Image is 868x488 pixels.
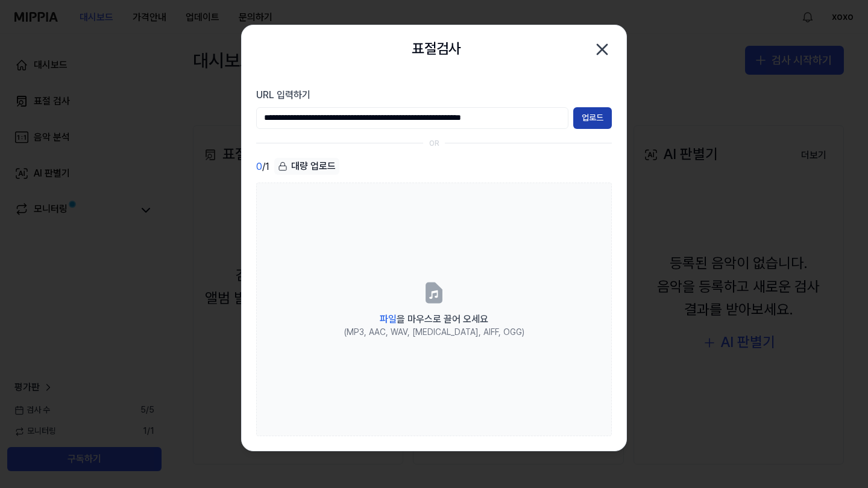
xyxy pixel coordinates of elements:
label: URL 입력하기 [256,88,612,102]
span: 을 마우스로 끌어 오세요 [380,313,488,325]
button: 대량 업로드 [274,158,339,175]
span: 파일 [380,313,397,325]
h2: 표절검사 [412,37,461,60]
div: (MP3, AAC, WAV, [MEDICAL_DATA], AIFF, OGG) [344,327,524,339]
span: 0 [256,160,262,174]
div: / 1 [256,158,269,175]
button: 업로드 [573,107,612,129]
div: OR [429,139,439,149]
